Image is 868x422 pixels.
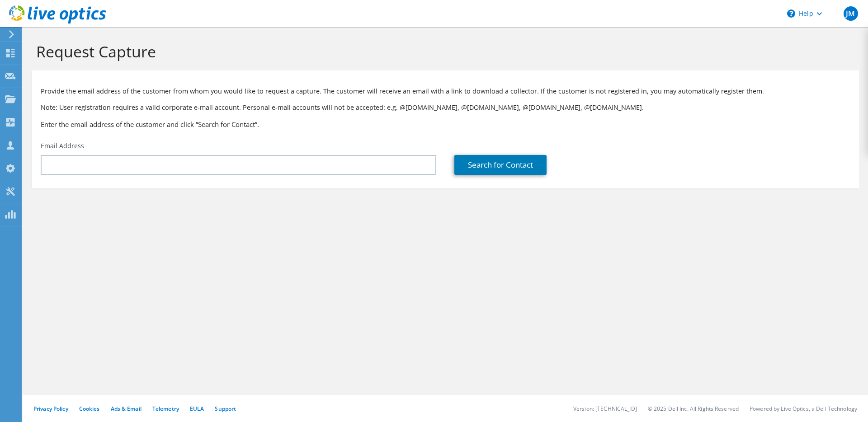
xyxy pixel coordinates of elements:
label: Email Address [41,141,84,150]
li: © 2025 Dell Inc. All Rights Reserved [648,405,739,413]
a: Support [215,405,236,413]
a: EULA [190,405,204,413]
p: Provide the email address of the customer from whom you would like to request a capture. The cust... [41,86,850,96]
svg: \n [787,9,795,18]
a: Cookies [79,405,100,413]
li: Version: [TECHNICAL_ID] [573,405,637,413]
span: JM [844,6,858,21]
h1: Request Capture [36,42,850,61]
a: Search for Contact [454,155,547,175]
a: Telemetry [152,405,179,413]
a: Privacy Policy [33,405,68,413]
a: Ads & Email [111,405,142,413]
h3: Enter the email address of the customer and click “Search for Contact”. [41,119,850,129]
li: Powered by Live Optics, a Dell Technology [750,405,857,413]
p: Note: User registration requires a valid corporate e-mail account. Personal e-mail accounts will ... [41,103,850,113]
